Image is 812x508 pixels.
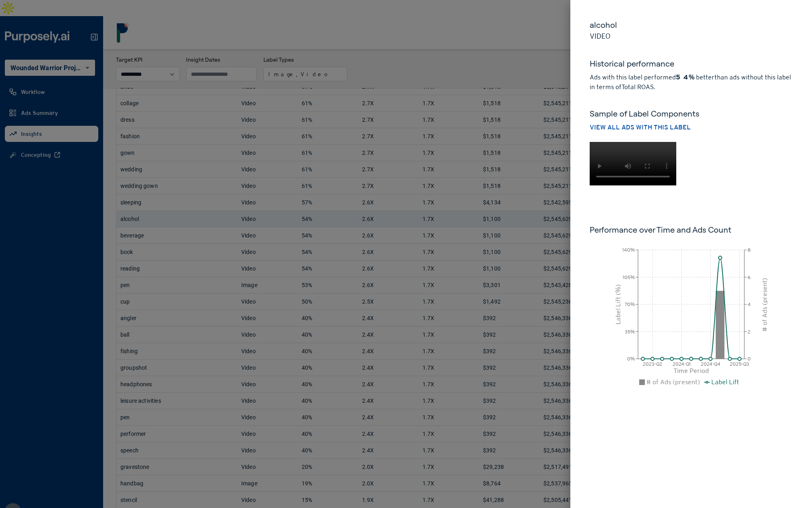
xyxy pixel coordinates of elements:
[643,361,662,366] tspan: 2023-Q2
[590,58,793,73] h5: Historical performance
[622,247,635,253] tspan: 140%
[748,302,751,307] tspan: 4
[676,73,694,81] strong: 54%
[761,277,768,331] tspan: # of Ads (present)
[748,247,751,253] tspan: 8
[590,108,793,119] h5: Sample of Label Components
[711,378,739,386] span: Label Lift
[590,19,793,31] h5: alcohol
[730,361,749,366] tspan: 2025-Q3
[590,31,793,42] p: Video
[627,356,635,362] tspan: 0%
[614,284,622,324] tspan: Label Lift (%)
[701,361,721,366] tspan: 2024-Q4
[590,73,793,92] p: Ads with this label performed better than ads without this label in terms of Total ROAS .
[748,329,750,334] tspan: 2
[625,329,635,334] tspan: 35%
[748,356,751,362] tspan: 0
[673,367,709,375] tspan: Time Period
[625,302,635,307] tspan: 70%
[673,361,691,366] tspan: 2024-Q1
[590,123,691,132] button: View all ads with this label
[646,378,700,386] span: # of Ads (present)
[590,224,793,235] h6: Performance over Time and Ads Count
[623,274,635,280] tspan: 105%
[748,274,750,280] tspan: 6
